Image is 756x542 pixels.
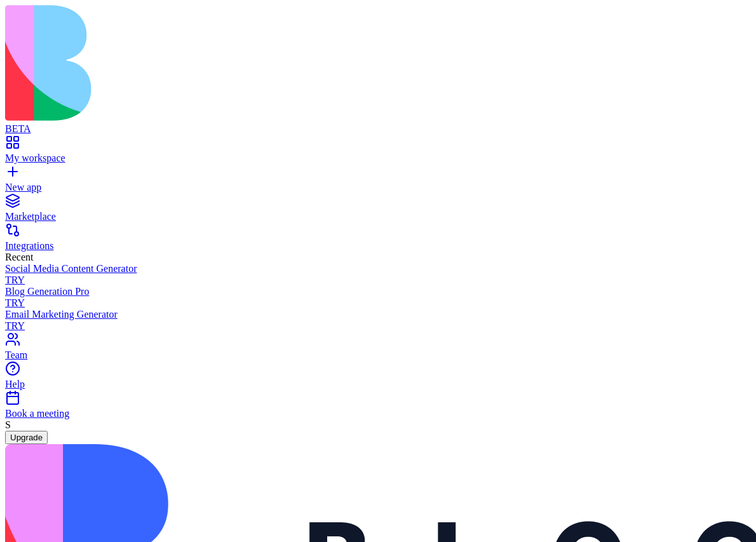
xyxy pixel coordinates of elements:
div: Blog Generation Pro [5,286,751,297]
a: Team [5,338,751,361]
button: Upgrade [5,431,48,444]
div: My workspace [5,152,751,164]
a: New app [5,170,751,193]
div: Social Media Content Generator [5,263,751,274]
a: Social Media Content GeneratorTRY [5,263,751,286]
div: Integrations [5,240,751,252]
a: Integrations [5,229,751,252]
div: TRY [5,297,751,309]
div: BETA [5,123,751,135]
span: Recent [5,252,33,262]
a: Book a meeting [5,396,751,419]
span: S [5,419,11,430]
a: My workspace [5,141,751,164]
a: BETA [5,112,751,135]
div: TRY [5,274,751,286]
a: Help [5,367,751,390]
a: Marketplace [5,200,751,222]
a: Blog Generation ProTRY [5,286,751,309]
a: Upgrade [5,431,48,442]
div: Help [5,379,751,390]
div: TRY [5,320,751,332]
img: logo [5,5,516,121]
div: Team [5,349,751,361]
div: Book a meeting [5,408,751,419]
div: New app [5,182,751,193]
div: Marketplace [5,211,751,222]
div: Email Marketing Generator [5,309,751,320]
a: Email Marketing GeneratorTRY [5,309,751,332]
